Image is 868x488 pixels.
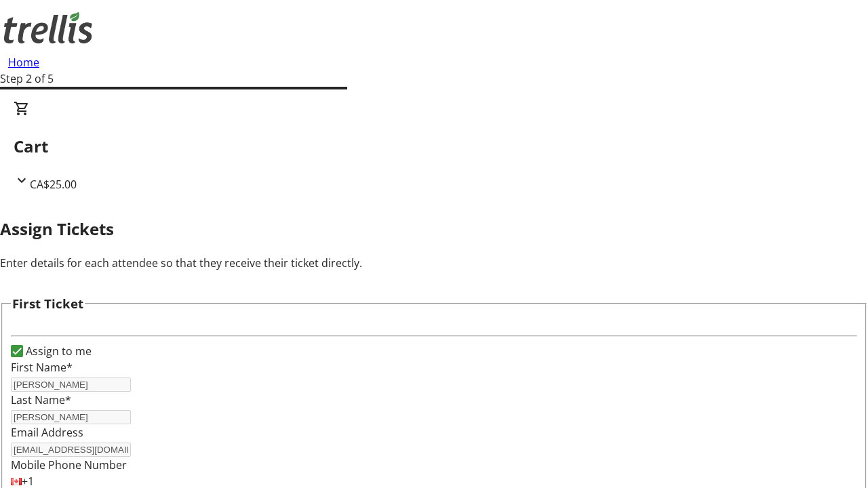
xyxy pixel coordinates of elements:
[11,457,127,472] label: Mobile Phone Number
[12,294,83,313] h3: First Ticket
[14,134,854,159] h2: Cart
[11,425,83,440] label: Email Address
[11,360,73,375] label: First Name*
[30,177,77,192] span: CA$25.00
[14,100,854,192] div: CartCA$25.00
[11,392,71,407] label: Last Name*
[23,343,92,359] label: Assign to me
